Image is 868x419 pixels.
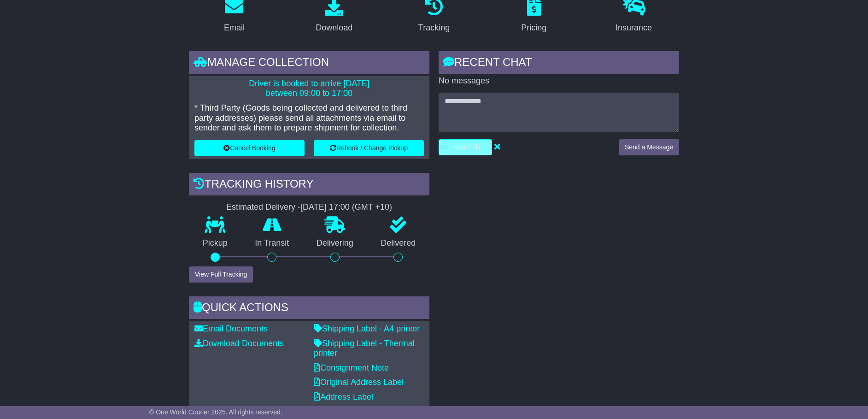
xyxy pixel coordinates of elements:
[521,22,546,34] div: Pricing
[616,22,652,34] div: Insurance
[189,266,253,283] button: View Full Tracking
[189,238,241,248] p: Pickup
[189,173,429,198] div: Tracking history
[314,363,389,372] a: Consignment Note
[224,22,245,34] div: Email
[194,324,268,333] a: Email Documents
[314,378,404,387] a: Original Address Label
[189,51,429,76] div: Manage collection
[189,202,429,212] div: Estimated Delivery -
[194,79,424,99] p: Driver is booked to arrive [DATE] between 09:00 to 17:00
[194,339,284,348] a: Download Documents
[439,51,679,76] div: RECENT CHAT
[619,139,679,155] button: Send a Message
[418,22,450,34] div: Tracking
[149,408,282,416] span: © One World Courier 2025. All rights reserved.
[367,238,430,248] p: Delivered
[194,140,305,156] button: Cancel Booking
[439,76,679,86] p: No messages
[189,296,429,321] div: Quick Actions
[303,238,367,248] p: Delivering
[241,238,303,248] p: In Transit
[300,202,392,212] div: [DATE] 17:00 (GMT +10)
[314,339,415,358] a: Shipping Label - Thermal printer
[314,392,373,401] a: Address Label
[314,324,420,333] a: Shipping Label - A4 printer
[194,103,424,133] p: * Third Party (Goods being collected and delivered to third party addresses) please send all atta...
[316,22,352,34] div: Download
[314,140,424,156] button: Rebook / Change Pickup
